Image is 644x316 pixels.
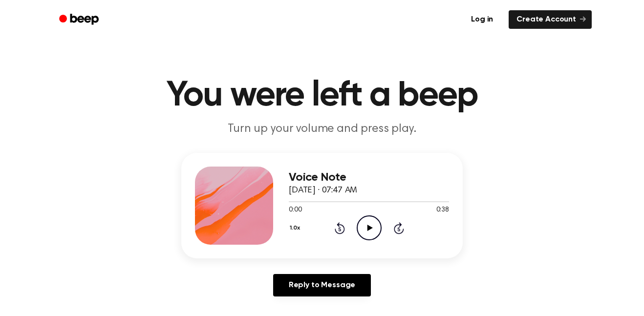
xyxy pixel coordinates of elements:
span: [DATE] · 07:47 AM [289,186,357,195]
h3: Voice Note [289,171,449,184]
a: Create Account [509,10,592,29]
button: 1.0x [289,220,303,236]
a: Beep [52,10,107,29]
a: Reply to Message [273,274,371,296]
span: 0:38 [436,205,449,215]
p: Turn up your volume and press play. [134,121,510,137]
a: Log in [461,8,503,31]
h1: You were left a beep [72,78,572,113]
span: 0:00 [289,205,301,215]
